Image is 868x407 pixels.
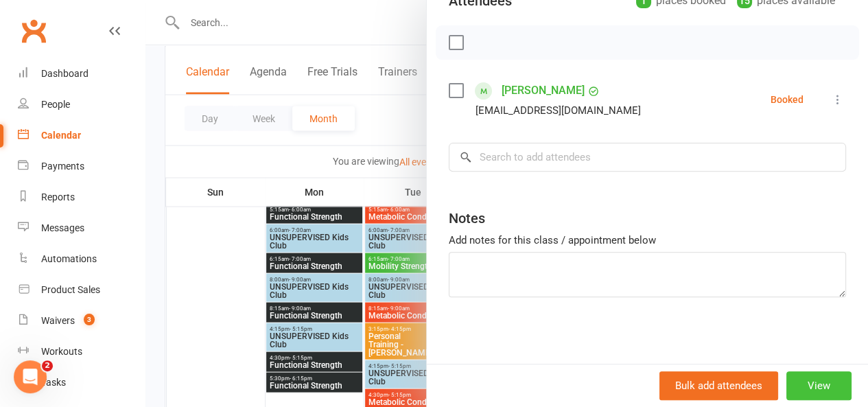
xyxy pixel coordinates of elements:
[18,58,145,89] a: Dashboard
[41,161,84,172] div: Payments
[771,95,804,104] div: Booked
[18,305,145,336] a: Waivers 3
[18,89,145,120] a: People
[786,371,852,400] button: View
[18,213,145,244] a: Messages
[18,336,145,367] a: Workouts
[659,371,778,400] button: Bulk add attendees
[41,346,82,357] div: Workouts
[41,68,89,79] div: Dashboard
[18,182,145,213] a: Reports
[41,315,75,326] div: Waivers
[16,14,51,48] a: Clubworx
[18,120,145,151] a: Calendar
[18,367,145,398] a: Tasks
[449,143,846,172] input: Search to add attendees
[41,377,66,388] div: Tasks
[41,130,81,141] div: Calendar
[18,151,145,182] a: Payments
[84,314,95,325] span: 3
[42,360,53,371] span: 2
[449,232,846,248] div: Add notes for this class / appointment below
[41,284,100,295] div: Product Sales
[502,80,585,102] a: [PERSON_NAME]
[41,191,75,202] div: Reports
[41,253,97,264] div: Automations
[476,102,641,119] div: [EMAIL_ADDRESS][DOMAIN_NAME]
[14,360,47,393] iframe: Intercom live chat
[18,275,145,305] a: Product Sales
[41,99,70,110] div: People
[449,209,485,228] div: Notes
[41,222,84,233] div: Messages
[18,244,145,275] a: Automations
